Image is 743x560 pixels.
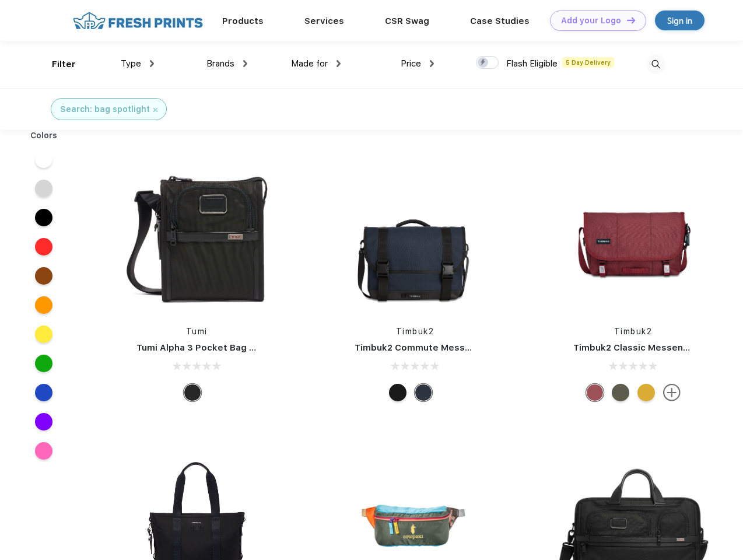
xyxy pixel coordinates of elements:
img: filter_cancel.svg [153,108,157,112]
span: 5 Day Delivery [562,57,614,68]
img: desktop_search.svg [646,55,665,74]
div: Eco Collegiate Red [586,384,604,401]
a: Timbuk2 Classic Messenger Bag [573,342,718,353]
img: dropdown.png [150,60,154,67]
div: Eco Black [389,384,406,401]
img: func=resize&h=266 [337,159,492,314]
div: Eco Army [612,384,629,401]
a: Timbuk2 Commute Messenger Bag [355,342,511,353]
span: Flash Eligible [506,58,558,69]
span: Type [121,58,141,69]
a: Sign in [655,10,705,30]
img: dropdown.png [337,60,341,67]
img: dropdown.png [430,60,434,67]
img: more.svg [663,384,681,401]
div: Eco Nautical [415,384,432,401]
a: Timbuk2 [396,327,434,336]
a: Products [222,16,264,26]
div: Eco Amber [637,384,655,401]
div: Filter [52,58,76,71]
img: func=resize&h=266 [119,159,274,314]
div: Add your Logo [561,16,621,26]
div: Search: bag spotlight [60,103,150,116]
img: func=resize&h=266 [556,159,711,314]
a: Tumi [186,327,208,336]
img: fo%20logo%202.webp [69,10,206,31]
img: DT [627,17,635,23]
a: Tumi Alpha 3 Pocket Bag Small [136,342,273,353]
div: Sign in [667,14,692,27]
span: Made for [291,58,328,69]
div: Colors [22,129,66,142]
span: Brands [206,58,234,69]
a: Timbuk2 [614,327,653,336]
span: Price [401,58,421,69]
img: dropdown.png [243,60,247,67]
div: Black [184,384,201,401]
